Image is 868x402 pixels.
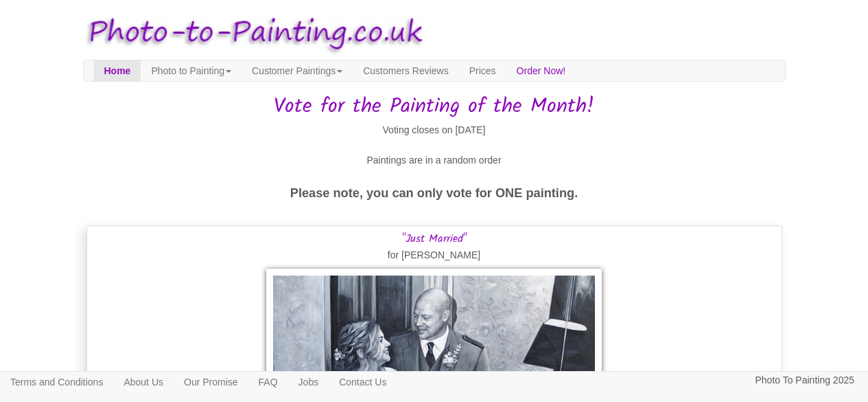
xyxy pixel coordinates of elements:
a: Contact Us [329,372,397,392]
a: Jobs [288,372,329,392]
p: Paintings are in a random order [83,152,786,169]
h3: "Just Married" [91,233,778,245]
a: Order Now! [506,60,576,81]
a: FAQ [248,372,288,392]
p: Voting closes on [DATE] [83,122,786,139]
p: Please note, you can only vote for ONE painting. [83,183,786,205]
p: Photo To Painting 2025 [755,372,854,389]
a: Customer Paintings [242,60,353,81]
a: Home [94,60,141,81]
h1: Vote for the Painting of the Month! [83,96,786,118]
img: Photo to Painting [76,7,427,60]
a: Prices [459,60,506,81]
a: About Us [113,372,174,392]
a: Customers Reviews [353,60,458,81]
a: Photo to Painting [141,60,242,81]
a: Our Promise [174,372,248,392]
